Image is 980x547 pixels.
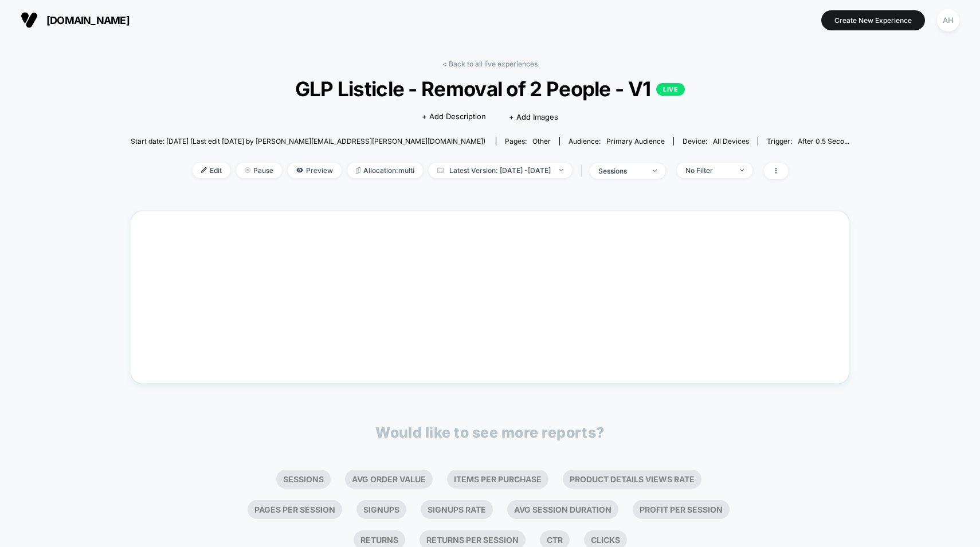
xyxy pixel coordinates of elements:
[713,137,749,145] span: all devices
[505,137,551,145] div: Pages:
[653,170,657,172] img: end
[46,14,130,26] span: [DOMAIN_NAME]
[569,137,665,145] div: Audience:
[633,500,730,519] li: Profit Per Session
[245,167,250,173] img: end
[509,112,558,121] span: + Add Images
[767,137,849,145] div: Trigger:
[201,167,207,173] img: edit
[937,9,959,32] div: AH
[421,500,493,519] li: Signups Rate
[606,137,665,145] span: Primary Audience
[248,500,342,519] li: Pages Per Session
[356,167,360,174] img: rebalance
[559,169,563,171] img: end
[422,111,486,123] span: + Add Description
[17,11,133,29] button: [DOMAIN_NAME]
[288,163,342,178] span: Preview
[347,163,423,178] span: Allocation: multi
[276,470,331,489] li: Sessions
[442,60,538,68] a: < Back to all live experiences
[563,470,701,489] li: Product Details Views Rate
[447,470,548,489] li: Items Per Purchase
[437,167,444,173] img: calendar
[345,470,433,489] li: Avg Order Value
[673,137,758,145] span: Device:
[798,137,849,145] span: After 0.5 Seco...
[578,163,590,179] span: |
[532,137,551,145] span: other
[167,77,813,101] span: GLP Listicle - Removal of 2 People - V1
[821,10,925,30] button: Create New Experience
[131,137,485,145] span: Start date: [DATE] (Last edit [DATE] by [PERSON_NAME][EMAIL_ADDRESS][PERSON_NAME][DOMAIN_NAME])
[21,11,38,29] img: Visually logo
[193,163,230,178] span: Edit
[934,9,963,32] button: AH
[507,500,618,519] li: Avg Session Duration
[356,500,406,519] li: Signups
[656,83,685,96] p: LIVE
[429,163,572,178] span: Latest Version: [DATE] - [DATE]
[236,163,282,178] span: Pause
[375,424,605,441] p: Would like to see more reports?
[740,169,744,171] img: end
[598,167,644,175] div: sessions
[685,166,731,175] div: No Filter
